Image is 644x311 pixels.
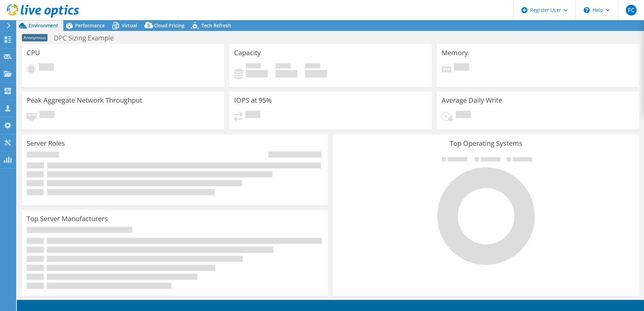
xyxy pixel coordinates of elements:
span: Environment [29,22,58,29]
h4: 0 GiB [276,70,297,77]
span: Performance [75,22,105,29]
h3: Top Server Manufacturers [27,215,108,222]
h3: CPU [27,49,40,57]
span: Tech Refresh [201,22,231,29]
svg: \n [584,7,590,13]
h4: 0 GiB [305,70,327,77]
span: Pending [245,111,260,120]
span: Pending [39,111,55,120]
h3: Average Daily Write [442,97,502,104]
h3: Peak Aggregate Network Throughput [27,97,142,104]
h3: IOPS at 95% [234,97,272,104]
span: FC [626,5,637,15]
span: Free [276,63,291,70]
span: Anonymous [22,34,47,41]
h1: DPC Sizing Example [51,34,124,42]
span: Virtual [122,22,137,29]
span: Total [305,63,320,70]
span: Pending [39,63,54,72]
h3: Capacity [234,49,261,57]
span: Cloud Pricing [154,22,185,29]
h4: 0 GiB [246,70,268,77]
span: Used [246,63,261,70]
h3: Top Operating Systems [338,140,634,147]
span: Pending [454,63,469,72]
h3: Memory [442,49,468,57]
span: Pending [456,111,471,120]
h3: Server Roles [27,140,65,147]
